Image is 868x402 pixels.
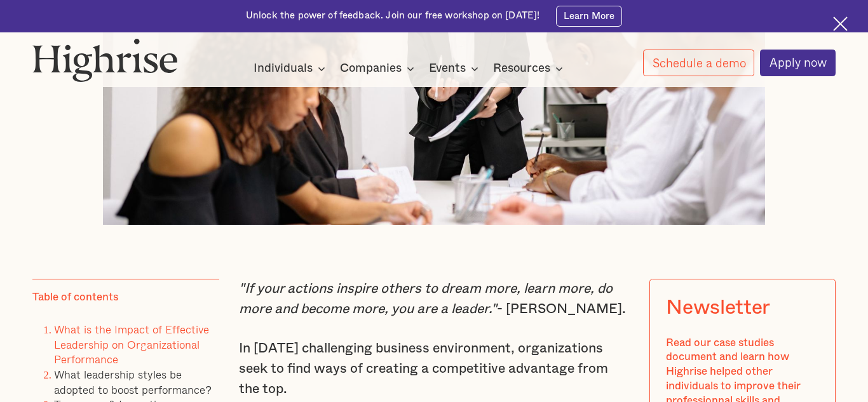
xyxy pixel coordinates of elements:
div: Resources [493,61,567,76]
a: Learn More [556,6,622,27]
div: Individuals [254,61,313,76]
img: Cross icon [833,17,848,31]
a: What is the Impact of Effective Leadership on Organizational Performance [54,321,209,368]
img: Highrise logo [32,38,177,82]
p: - [PERSON_NAME]. [239,279,629,319]
div: Companies [340,61,402,76]
div: Events [429,61,466,76]
div: Newsletter [666,296,770,319]
em: "If your actions inspire others to dream more, learn more, do more and become more, you are a lea... [239,282,613,316]
div: Unlock the power of feedback. Join our free workshop on [DATE]! [246,10,539,22]
div: Individuals [254,61,329,76]
div: Resources [493,61,550,76]
div: Table of contents [32,290,118,305]
p: In [DATE] challenging business environment, organizations seek to find ways of creating a competi... [239,338,629,399]
div: Companies [340,61,418,76]
a: Apply now [760,50,836,76]
a: What leadership styles be adopted to boost performance? [54,366,212,398]
div: Events [429,61,482,76]
a: Schedule a demo [643,50,755,76]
